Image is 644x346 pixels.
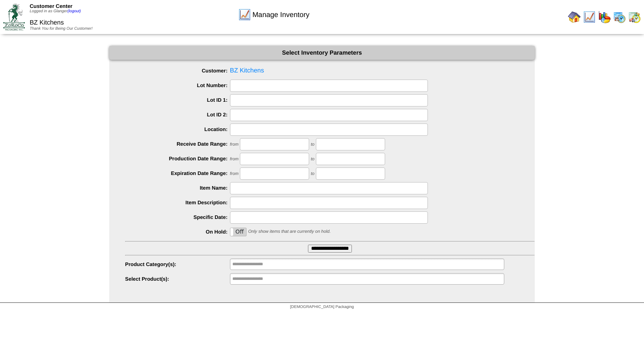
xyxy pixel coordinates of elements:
[230,157,239,162] span: from
[125,97,230,103] label: Lot ID 1:
[568,11,581,23] img: home.gif
[125,170,230,176] label: Expiration Date Range:
[68,9,81,13] a: (logout)
[109,46,535,60] div: Select Inventory Parameters
[125,261,230,267] label: Product Category(s):
[125,68,230,74] label: Customer:
[598,11,611,23] img: graph.gif
[125,214,230,220] label: Specific Date:
[30,9,81,13] span: Logged in as Glanger
[230,142,239,147] span: from
[253,11,310,19] span: Manage Inventory
[125,200,230,205] label: Item Description:
[30,19,64,26] span: BZ Kitchens
[230,228,247,236] div: OnOff
[230,228,247,236] label: Off
[125,126,230,132] label: Location:
[125,156,230,162] label: Production Date Range:
[125,229,230,235] label: On Hold:
[125,82,230,88] label: Lot Number:
[125,112,230,118] label: Lot ID 2:
[125,141,230,147] label: Receive Date Range:
[583,11,596,23] img: line_graph.gif
[230,171,239,176] span: from
[248,229,331,234] span: Only show items that are currently on hold.
[125,65,535,77] span: BZ Kitchens
[613,11,626,23] img: calendarprod.gif
[30,3,72,9] span: Customer Center
[3,4,25,30] img: ZoRoCo_Logo(Green%26Foil)%20jpg.webp
[30,27,93,31] span: Thank You for Being Our Customer!
[290,305,354,309] span: [DEMOGRAPHIC_DATA] Packaging
[628,11,641,23] img: calendarinout.gif
[311,171,314,176] span: to
[311,142,314,147] span: to
[125,276,230,282] label: Select Product(s):
[238,8,251,21] img: line_graph.gif
[311,157,314,162] span: to
[125,185,230,191] label: Item Name:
